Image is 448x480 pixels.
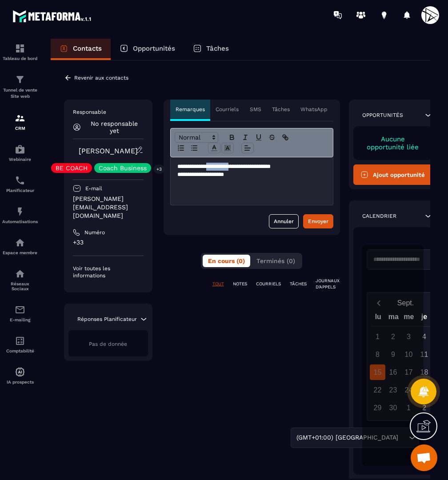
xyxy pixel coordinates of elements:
a: emailemailE-mailing [2,298,38,329]
div: Ouvrir le chat [411,444,437,471]
p: Automatisations [2,219,38,224]
a: formationformationTunnel de vente Site web [2,68,38,106]
p: Tâches [272,106,290,113]
p: Remarques [176,106,205,113]
img: automations [15,144,25,155]
span: En cours (0) [208,257,245,264]
div: je [416,311,432,326]
a: social-networksocial-networkRéseaux Sociaux [2,262,38,298]
a: automationsautomationsWebinaire [2,137,38,168]
p: Coach Business [99,165,147,171]
div: 4 [416,329,432,344]
a: formationformationTableau de bord [2,36,38,68]
p: Tâches [206,44,229,52]
p: [PERSON_NAME][EMAIL_ADDRESS][DOMAIN_NAME] [73,195,144,220]
img: social-network [15,268,25,279]
p: Planificateur [2,188,38,193]
p: +33 [73,238,144,247]
p: Opportunités [362,112,403,119]
a: accountantaccountantComptabilité [2,329,38,360]
p: IA prospects [2,380,38,384]
img: accountant [15,336,25,346]
p: Voir toutes les informations [73,265,144,279]
p: NOTES [233,281,247,287]
p: Opportunités [133,44,175,52]
img: formation [15,74,25,85]
span: (GMT+01:00) [GEOGRAPHIC_DATA] [294,433,400,443]
p: SMS [250,106,261,113]
p: CRM [2,126,38,131]
a: automationsautomationsEspace membre [2,231,38,262]
button: Ajout opportunité [353,164,433,185]
span: Pas de donnée [89,341,127,347]
p: No responsable yet [85,120,144,134]
p: TOUT [212,281,224,287]
p: Réseaux Sociaux [2,281,38,291]
img: automations [15,206,25,217]
p: Espace membre [2,250,38,255]
p: E-mailing [2,317,38,322]
button: Annuler [269,214,299,228]
p: Responsable [73,108,144,116]
p: Contacts [73,44,102,52]
p: Numéro [84,229,105,236]
p: COURRIELS [256,281,281,287]
span: Terminés (0) [256,257,295,264]
div: 18 [416,364,432,380]
p: Calendrier [362,212,396,220]
div: Search for option [291,428,419,448]
a: Contacts [51,39,111,60]
img: formation [15,113,25,124]
a: automationsautomationsAutomatisations [2,200,38,231]
a: Tâches [184,39,238,60]
a: Opportunités [111,39,184,60]
p: +3 [153,164,165,174]
img: logo [12,8,92,24]
img: scheduler [15,175,25,186]
p: Courriels [216,106,239,113]
button: En cours (0) [203,255,250,267]
p: Aucune opportunité liée [362,135,424,151]
a: [PERSON_NAME] [79,147,138,155]
a: schedulerschedulerPlanificateur [2,168,38,200]
p: Revenir aux contacts [74,75,128,81]
img: automations [15,237,25,248]
p: Tunnel de vente Site web [2,87,38,100]
p: Réponses Planificateur [77,316,137,323]
div: 11 [416,347,432,362]
p: Comptabilité [2,348,38,353]
button: Envoyer [303,214,333,228]
p: BE COACH [56,165,88,171]
button: Terminés (0) [251,255,300,267]
p: WhatsApp [300,106,328,113]
p: Webinaire [2,157,38,162]
div: Envoyer [308,217,328,226]
img: email [15,304,25,315]
p: Tableau de bord [2,56,38,61]
p: TÂCHES [290,281,307,287]
a: formationformationCRM [2,106,38,137]
img: automations [15,367,25,377]
img: formation [15,43,25,54]
p: E-mail [85,185,102,192]
p: JOURNAUX D'APPELS [316,278,340,290]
